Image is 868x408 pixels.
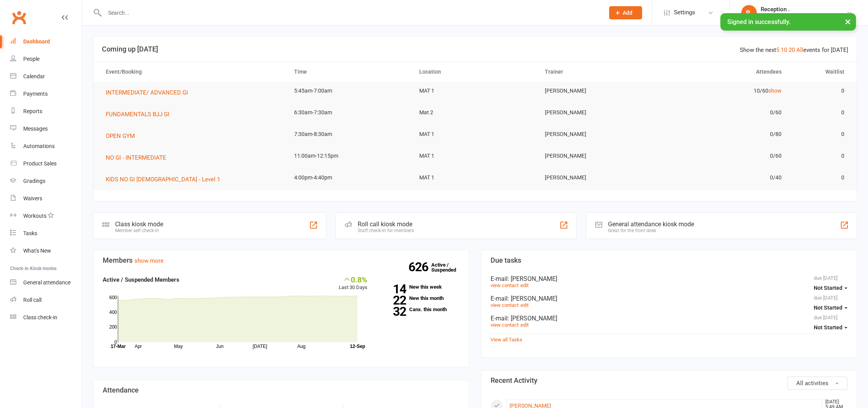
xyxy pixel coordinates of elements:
[520,302,529,308] a: edit
[115,228,163,233] div: Member self check-in
[23,126,48,132] div: Messages
[538,103,663,122] td: [PERSON_NAME]
[663,169,789,187] td: 0/40
[412,82,538,100] td: MAT 1
[10,50,82,68] a: People
[102,7,599,18] input: Search...
[491,322,518,328] a: view contact
[491,302,518,308] a: view contact
[10,225,82,242] a: Tasks
[106,153,172,162] button: NO GI - INTERMEDIATE
[10,207,82,225] a: Workouts
[491,282,518,288] a: view contact
[106,110,175,119] button: FUNDAMENTALS BJJ GI
[287,125,413,143] td: 7:30am-8:30am
[741,5,757,21] div: R.
[491,337,522,343] a: View all Tasks
[538,82,663,100] td: [PERSON_NAME]
[23,160,57,167] div: Product Sales
[23,297,41,303] div: Roll call
[10,309,82,326] a: Class kiosk mode
[115,220,163,228] div: Class kiosk mode
[23,178,45,184] div: Gradings
[814,285,842,291] span: Not Started
[491,377,847,384] h3: Recent Activity
[10,138,82,155] a: Automations
[491,257,847,264] h3: Due tasks
[740,45,848,55] div: Show the next events for [DATE]
[23,213,46,219] div: Workouts
[379,284,460,289] a: 14New this week
[841,13,855,30] button: ×
[99,62,287,82] th: Event/Booking
[287,62,413,82] th: Time
[379,306,406,317] strong: 32
[538,62,663,82] th: Trainer
[781,46,787,53] a: 10
[23,314,57,320] div: Class check-in
[10,172,82,190] a: Gradings
[412,169,538,187] td: MAT 1
[789,103,851,122] td: 0
[23,143,55,149] div: Automations
[23,108,42,114] div: Reports
[103,257,460,264] h3: Members
[10,68,82,85] a: Calendar
[379,307,460,312] a: 32Canx. this month
[10,85,82,103] a: Payments
[663,103,789,122] td: 0/60
[814,301,847,315] button: Not Started
[23,248,51,254] div: What's New
[789,62,851,82] th: Waitlist
[491,315,847,322] div: E-mail
[520,282,529,288] a: edit
[23,279,71,286] div: General attendance
[776,46,779,53] a: 5
[379,283,406,295] strong: 14
[768,88,782,94] a: show
[520,322,529,328] a: edit
[106,154,166,161] span: NO GI - INTERMEDIATE
[412,147,538,165] td: MAT 1
[789,147,851,165] td: 0
[663,62,789,82] th: Attendees
[814,281,847,295] button: Not Started
[663,82,789,100] td: 10/60
[814,320,847,334] button: Not Started
[538,147,663,165] td: [PERSON_NAME]
[787,377,847,390] button: All activities
[727,18,790,26] span: Signed in successfully.
[10,103,82,120] a: Reports
[538,169,663,187] td: [PERSON_NAME]
[796,46,803,53] a: All
[10,120,82,138] a: Messages
[339,275,367,292] div: Last 30 Days
[23,91,48,97] div: Payments
[106,176,220,183] span: KIDS NO GI [DEMOGRAPHIC_DATA] - Level 1
[609,6,642,19] button: Add
[789,169,851,187] td: 0
[761,13,846,20] div: [PERSON_NAME] Brazilian Jiu-Jitsu
[103,276,179,283] strong: Active / Suspended Members
[23,195,42,201] div: Waivers
[623,10,632,16] span: Add
[358,220,414,228] div: Roll call kiosk mode
[23,38,50,45] div: Dashboard
[287,169,413,187] td: 4:00pm-4:40pm
[10,242,82,260] a: What's New
[508,315,557,322] span: : [PERSON_NAME]
[379,296,460,301] a: 22New this month
[538,125,663,143] td: [PERSON_NAME]
[412,103,538,122] td: Mat 2
[23,230,37,236] div: Tasks
[379,294,406,306] strong: 22
[358,228,414,233] div: Staff check-in for members
[9,8,29,27] a: Clubworx
[287,103,413,122] td: 6:30am-7:30am
[663,125,789,143] td: 0/80
[663,147,789,165] td: 0/60
[491,295,847,302] div: E-mail
[10,274,82,291] a: General attendance kiosk mode
[412,62,538,82] th: Location
[134,257,164,264] a: show more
